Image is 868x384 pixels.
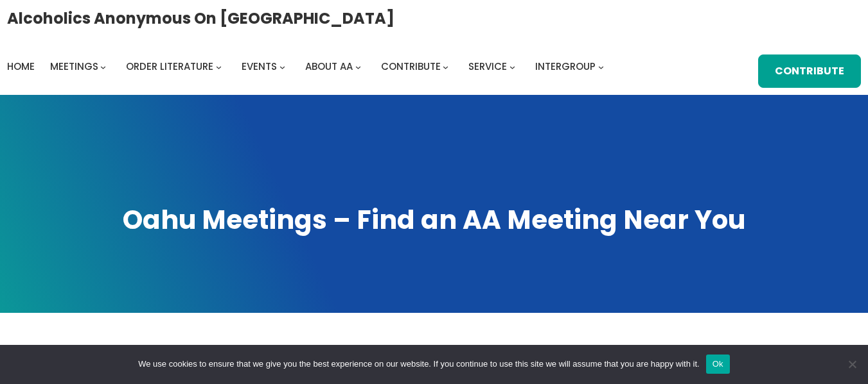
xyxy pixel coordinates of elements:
[50,58,98,76] a: Meetings
[7,58,35,76] a: Home
[7,4,394,32] a: Alcoholics Anonymous on [GEOGRAPHIC_DATA]
[242,58,277,76] a: Events
[126,60,213,73] span: Order Literature
[355,63,361,69] button: About AA submenu
[100,63,106,69] button: Meetings submenu
[305,60,353,73] span: About AA
[535,58,596,76] a: Intergroup
[381,58,441,76] a: Contribute
[468,58,507,76] a: Service
[138,358,699,371] span: We use cookies to ensure that we give you the best experience on our website. If you continue to ...
[381,60,441,73] span: Contribute
[509,63,515,69] button: Service submenu
[279,63,285,69] button: Events submenu
[443,63,448,69] button: Contribute submenu
[216,63,222,69] button: Order Literature submenu
[758,54,861,88] a: Contribute
[13,202,855,237] h1: Oahu Meetings – Find an AA Meeting Near You
[7,60,35,73] span: Home
[50,60,98,73] span: Meetings
[846,358,858,371] span: No
[468,60,507,73] span: Service
[706,355,730,374] button: Ok
[305,58,353,76] a: About AA
[7,58,608,76] nav: Intergroup
[242,60,277,73] span: Events
[598,63,604,69] button: Intergroup submenu
[535,60,596,73] span: Intergroup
